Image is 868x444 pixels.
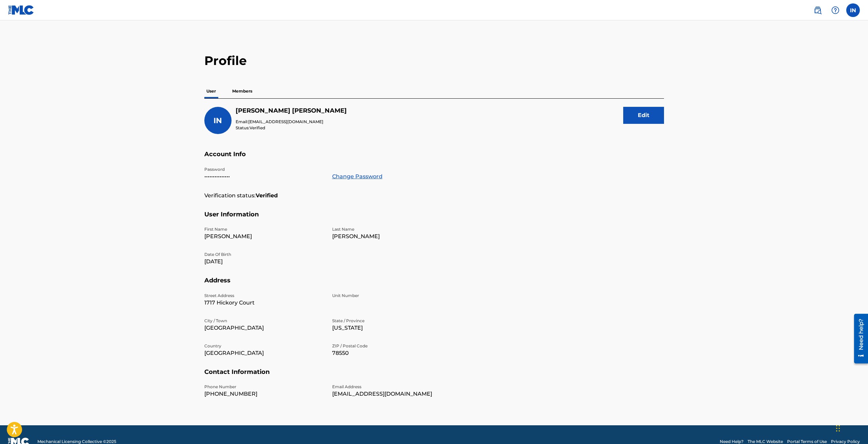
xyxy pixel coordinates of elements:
[811,3,824,17] a: Public Search
[204,368,664,384] h5: Contact Information
[204,318,324,324] p: City / Town
[846,3,860,17] div: User Menu
[332,172,382,181] a: Change Password
[204,390,324,398] p: [PHONE_NUMBER]
[814,6,822,14] img: search
[204,299,324,307] p: 1717 Hickory Court
[332,232,452,241] p: [PERSON_NAME]
[250,125,265,130] span: Verified
[8,5,34,15] img: MLC Logo
[204,84,218,98] p: User
[623,107,664,124] button: Edit
[831,6,839,14] img: help
[332,343,452,349] p: ZIP / Postal Code
[332,349,452,357] p: 78550
[332,318,452,324] p: State / Province
[204,53,664,68] h2: Profile
[204,277,664,293] h5: Address
[204,384,324,390] p: Phone Number
[204,150,664,166] h5: Account Info
[204,232,324,241] p: [PERSON_NAME]
[849,311,868,366] iframe: Resource Center
[204,324,324,332] p: [GEOGRAPHIC_DATA]
[204,211,664,227] h5: User Information
[204,293,324,299] p: Street Address
[204,343,324,349] p: Country
[204,172,324,181] p: •••••••••••••••
[236,107,347,115] h5: Isaac Newman
[332,226,452,232] p: Last Name
[230,84,254,98] p: Members
[332,324,452,332] p: [US_STATE]
[204,192,256,200] p: Verification status:
[829,3,842,17] div: Help
[332,293,452,299] p: Unit Number
[248,119,323,124] span: [EMAIL_ADDRESS][DOMAIN_NAME]
[256,192,278,200] strong: Verified
[834,411,868,444] iframe: Chat Widget
[236,119,347,125] p: Email:
[204,166,324,172] p: Password
[236,125,347,131] p: Status:
[204,258,324,266] p: [DATE]
[332,384,452,390] p: Email Address
[836,418,840,439] div: Drag
[204,226,324,232] p: First Name
[214,116,222,125] span: IN
[204,251,324,258] p: Date Of Birth
[204,349,324,357] p: [GEOGRAPHIC_DATA]
[332,390,452,398] p: [EMAIL_ADDRESS][DOMAIN_NAME]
